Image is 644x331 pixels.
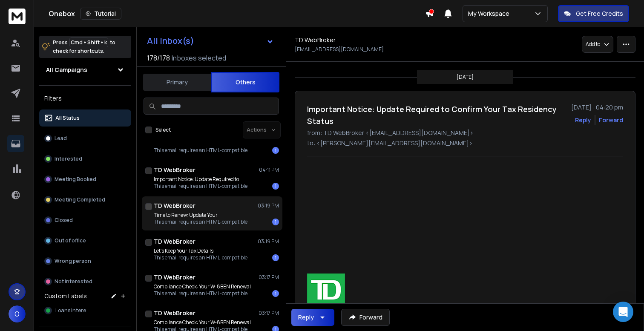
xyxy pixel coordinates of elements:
[154,219,247,225] p: This email requires an HTML-compatible
[53,38,115,55] p: Press to check for shortcuts.
[576,9,623,18] p: Get Free Credits
[39,130,131,147] button: Lead
[39,273,131,290] button: Not Interested
[258,238,279,245] p: 03:19 PM
[259,167,279,173] p: 04:11 PM
[259,310,279,317] p: 03:17 PM
[613,302,633,322] div: Open Intercom Messenger
[9,305,26,322] button: O
[80,8,121,20] button: Tutorial
[258,202,279,209] p: 03:19 PM
[55,135,67,142] p: Lead
[575,116,591,124] button: Reply
[39,302,131,319] button: Loans Interest
[39,232,131,249] button: Out of office
[298,313,314,322] div: Reply
[154,273,195,282] h1: TD WebBroker
[307,129,623,137] p: from: TD WebBroker <[EMAIL_ADDRESS][DOMAIN_NAME]>
[154,176,247,183] p: Important Notice: Update Required to
[154,290,251,297] p: This email requires an HTML-compatible
[140,32,281,49] button: All Inbox(s)
[55,278,92,285] p: Not Interested
[49,8,425,20] div: Onebox
[341,309,390,326] button: Forward
[39,171,131,188] button: Meeting Booked
[211,72,279,92] button: Others
[272,219,279,225] div: 1
[154,166,195,174] h1: TD WebBroker
[39,212,131,229] button: Closed
[154,183,247,190] p: This email requires an HTML-compatible
[154,237,195,246] h1: TD WebBroker
[272,147,279,154] div: 1
[44,292,87,300] h3: Custom Labels
[307,103,566,127] h1: Important Notice: Update Required to Confirm Your Tax Residency Status
[154,254,247,261] p: This email requires an HTML-compatible
[295,46,384,53] p: [EMAIL_ADDRESS][DOMAIN_NAME]
[571,103,623,112] p: [DATE] : 04:20 pm
[143,73,211,92] button: Primary
[154,147,256,154] p: This email requires an HTML-compatible
[259,274,279,281] p: 03:17 PM
[39,61,131,78] button: All Campaigns
[39,92,131,104] h3: Filters
[272,183,279,190] div: 1
[69,37,108,47] span: Cmd + Shift + k
[55,115,80,121] p: All Status
[55,258,91,265] p: Wrong person
[147,37,194,45] h1: All Inbox(s)
[307,139,623,147] p: to: <[PERSON_NAME][EMAIL_ADDRESS][DOMAIN_NAME]>
[39,109,131,127] button: All Status
[272,254,279,261] div: 1
[154,319,251,326] p: Compliance Check: Your W-8BEN Renewal
[558,5,629,22] button: Get Free Credits
[155,127,171,133] label: Select
[55,217,73,224] p: Closed
[457,74,474,81] p: [DATE]
[272,290,279,297] div: 1
[55,237,86,244] p: Out of office
[291,309,334,326] button: Reply
[39,253,131,270] button: Wrong person
[154,201,195,210] h1: TD WebBroker
[39,150,131,167] button: Interested
[307,273,345,307] img: TD Canada Trust
[172,53,226,63] h3: Inboxes selected
[55,155,82,162] p: Interested
[154,283,251,290] p: Compliance Check: Your W-8BEN Renewal
[586,41,600,48] p: Add to
[55,176,96,183] p: Meeting Booked
[154,248,247,254] p: Let’s Keep Your Tax Details
[295,36,336,44] h1: TD WebBroker
[39,191,131,208] button: Meeting Completed
[154,309,195,317] h1: TD WebBroker
[46,66,87,74] h1: All Campaigns
[147,53,170,63] span: 178 / 178
[599,116,623,124] div: Forward
[55,196,105,203] p: Meeting Completed
[468,9,513,18] p: My Workspace
[55,307,91,314] span: Loans Interest
[154,212,247,219] p: Time to Renew: Update Your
